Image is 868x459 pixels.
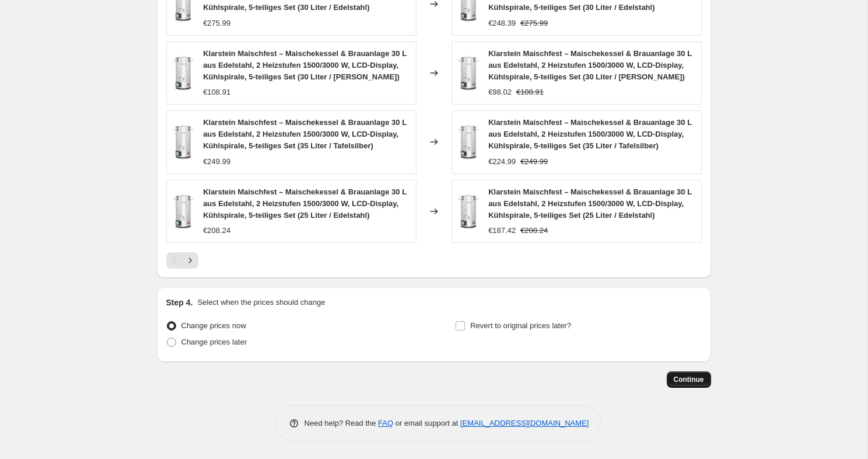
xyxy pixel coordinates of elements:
span: Need help? Read the [304,419,379,427]
a: FAQ [378,419,393,427]
nav: Pagination [166,252,198,269]
span: Continue [674,375,704,384]
h2: Step 4. [166,297,193,308]
span: Change prices now [181,321,246,330]
strike: €249.99 [520,156,548,168]
span: or email support at [393,419,460,427]
div: €275.99 [203,18,230,29]
div: €248.39 [488,18,516,29]
img: 61iZnVxs2EL._AC_SL1500_80x.jpg [458,55,480,91]
div: €224.99 [488,156,516,168]
span: Klarstein Maischfest – Maischekessel & Brauanlage 30 L aus Edelstahl, 2 Heizstufen 1500/3000 W, L... [488,187,692,220]
strike: €208.24 [520,225,548,237]
span: Revert to original prices later? [470,321,571,330]
img: 61iZnVxs2EL._AC_SL1500_80x.jpg [173,194,194,229]
span: Klarstein Maischfest – Maischekessel & Brauanlage 30 L aus Edelstahl, 2 Heizstufen 1500/3000 W, L... [488,118,692,150]
div: €98.02 [488,86,512,98]
span: Klarstein Maischfest – Maischekessel & Brauanlage 30 L aus Edelstahl, 2 Heizstufen 1500/3000 W, L... [203,187,407,220]
div: €108.91 [203,86,230,98]
span: Klarstein Maischfest – Maischekessel & Brauanlage 30 L aus Edelstahl, 2 Heizstufen 1500/3000 W, L... [203,49,407,81]
img: 61iZnVxs2EL._AC_SL1500_80x.jpg [173,124,194,159]
p: Select when the prices should change [197,297,325,308]
strike: €275.99 [520,18,548,29]
a: [EMAIL_ADDRESS][DOMAIN_NAME] [460,419,589,427]
button: Continue [667,371,711,388]
div: €208.24 [203,225,230,237]
img: 61iZnVxs2EL._AC_SL1500_80x.jpg [458,194,480,229]
div: €249.99 [203,156,230,168]
strike: €108.91 [516,86,544,98]
span: Klarstein Maischfest – Maischekessel & Brauanlage 30 L aus Edelstahl, 2 Heizstufen 1500/3000 W, L... [203,118,407,150]
span: Klarstein Maischfest – Maischekessel & Brauanlage 30 L aus Edelstahl, 2 Heizstufen 1500/3000 W, L... [488,49,692,81]
img: 61iZnVxs2EL._AC_SL1500_80x.jpg [458,124,480,159]
button: Next [182,252,198,269]
img: 61iZnVxs2EL._AC_SL1500_80x.jpg [173,55,194,91]
div: €187.42 [488,225,516,237]
span: Change prices later [181,338,247,346]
